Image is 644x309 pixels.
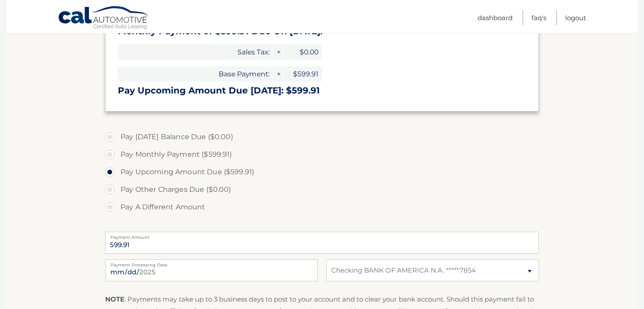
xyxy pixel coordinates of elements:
[58,6,150,31] a: Cal Automotive
[105,181,539,198] label: Pay Other Charges Due ($0.00)
[105,295,124,303] strong: NOTE
[273,44,282,60] span: +
[118,66,273,82] span: Base Payment:
[105,259,318,281] input: Payment Date
[565,11,586,25] a: Logout
[478,11,513,25] a: Dashboard
[105,146,539,163] label: Pay Monthly Payment ($599.91)
[105,198,539,216] label: Pay A Different Amount
[531,11,546,25] a: FAQ's
[283,66,322,82] span: $599.91
[273,66,282,82] span: +
[283,44,322,60] span: $0.00
[105,232,539,239] label: Payment Amount
[118,85,526,96] h3: Pay Upcoming Amount Due [DATE]: $599.91
[105,259,318,266] label: Payment Processing Date
[105,232,539,254] input: Payment Amount
[105,128,539,146] label: Pay [DATE] Balance Due ($0.00)
[118,44,273,60] span: Sales Tax:
[105,163,539,181] label: Pay Upcoming Amount Due ($599.91)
